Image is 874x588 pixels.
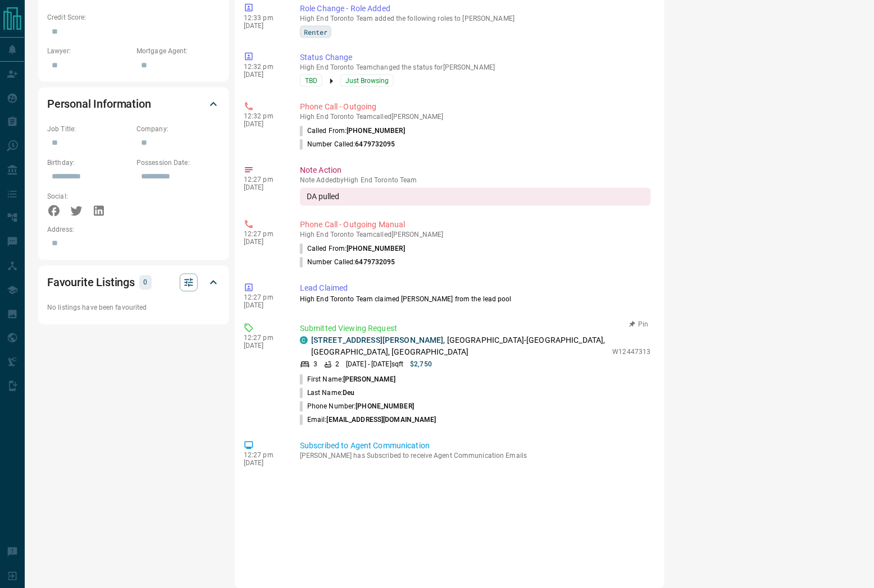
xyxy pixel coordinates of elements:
[300,102,651,113] p: Phone Call - Outgoing
[136,125,220,135] p: Company:
[313,360,317,370] p: 3
[244,71,283,79] p: [DATE]
[300,219,651,231] p: Phone Call - Outgoing Manual
[300,402,414,412] p: Phone Number:
[47,158,131,168] p: Birthday:
[345,75,389,86] span: Just Browsing
[244,14,283,22] p: 12:33 pm
[47,269,220,296] div: Favourite Listings0
[136,158,220,168] p: Possession Date:
[300,15,651,22] p: High End Toronto Team added the following roles to [PERSON_NAME]
[47,303,220,313] p: No listings have been favourited
[143,277,148,289] p: 0
[356,141,395,149] span: 6479732095
[300,140,395,150] p: Number Called:
[300,388,354,398] p: Last Name:
[410,360,432,370] p: $2,750
[347,127,405,135] span: [PHONE_NUMBER]
[244,294,283,302] p: 12:27 pm
[300,188,651,206] div: DA pulled
[343,389,354,397] span: Deu
[311,335,607,359] p: , [GEOGRAPHIC_DATA]-[GEOGRAPHIC_DATA], [GEOGRAPHIC_DATA], [GEOGRAPHIC_DATA]
[300,244,405,254] p: Called From:
[347,245,405,253] span: [PHONE_NUMBER]
[47,91,220,118] div: Personal Information
[47,95,151,113] h2: Personal Information
[300,283,651,295] p: Lead Claimed
[244,302,283,310] p: [DATE]
[346,360,403,370] p: [DATE] - [DATE] sqft
[623,320,656,330] button: Pin
[300,415,436,425] p: Email:
[244,113,283,121] p: 12:32 pm
[304,26,327,38] span: Renter
[613,347,651,357] p: W12447313
[136,46,220,56] p: Mortgage Agent:
[244,22,283,30] p: [DATE]
[244,238,283,246] p: [DATE]
[244,334,283,342] p: 12:27 pm
[244,342,283,350] p: [DATE]
[300,323,651,335] p: Submitted Viewing Request
[300,113,651,121] p: High End Toronto Team called [PERSON_NAME]
[244,176,283,184] p: 12:27 pm
[47,192,131,202] p: Social:
[300,375,396,385] p: First Name:
[300,258,395,268] p: Number Called:
[300,231,651,239] p: High End Toronto Team called [PERSON_NAME]
[300,295,651,305] p: High End Toronto Team claimed [PERSON_NAME] from the lead pool
[300,165,651,177] p: Note Action
[305,75,317,86] span: TBD
[300,126,405,136] p: Called From:
[300,52,651,63] p: Status Change
[244,63,283,71] p: 12:32 pm
[300,440,651,452] p: Subscribed to Agent Communication
[311,336,444,345] a: [STREET_ADDRESS][PERSON_NAME]
[356,403,414,411] span: [PHONE_NUMBER]
[47,46,131,56] p: Lawyer:
[47,125,131,135] p: Job Title:
[300,337,308,344] div: condos.ca
[327,416,436,424] span: [EMAIL_ADDRESS][DOMAIN_NAME]
[300,3,651,15] p: Role Change - Role Added
[356,259,395,267] span: 6479732095
[244,231,283,238] p: 12:27 pm
[335,360,339,370] p: 2
[47,225,220,235] p: Address:
[47,274,135,292] h2: Favourite Listings
[300,452,651,460] p: [PERSON_NAME] has Subscribed to receive Agent Communication Emails
[244,460,283,467] p: [DATE]
[300,177,651,185] p: Note Added by High End Toronto Team
[244,121,283,128] p: [DATE]
[47,12,220,22] p: Credit Score:
[343,376,395,384] span: [PERSON_NAME]
[244,452,283,460] p: 12:27 pm
[244,184,283,192] p: [DATE]
[300,63,651,71] p: High End Toronto Team changed the status for [PERSON_NAME]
